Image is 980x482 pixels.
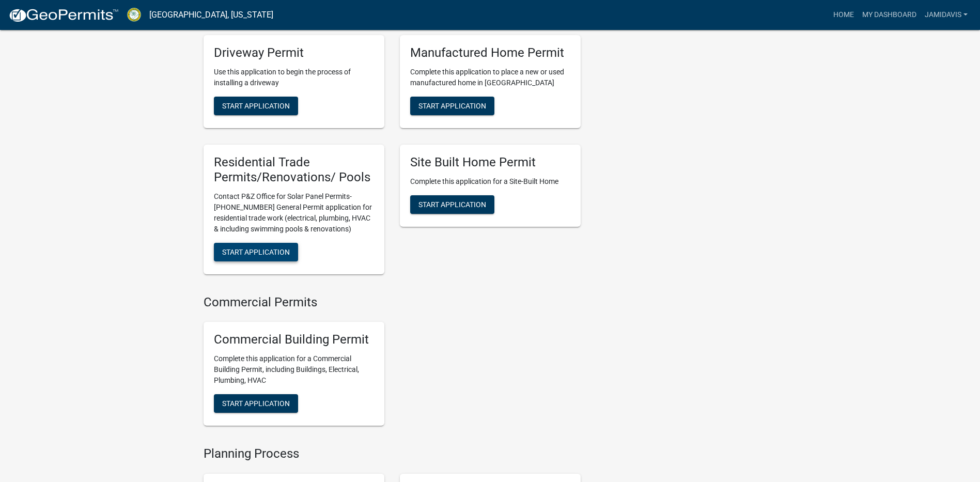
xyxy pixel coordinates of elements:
[214,353,374,386] p: Complete this application for a Commercial Building Permit, including Buildings, Electrical, Plum...
[204,295,581,310] h4: Commercial Permits
[149,6,273,24] a: [GEOGRAPHIC_DATA], [US_STATE]
[418,200,486,208] span: Start Application
[410,155,570,170] h5: Site Built Home Permit
[410,45,570,60] h5: Manufactured Home Permit
[214,394,298,413] button: Start Application
[214,155,374,185] h5: Residential Trade Permits/Renovations/ Pools
[222,399,290,408] span: Start Application
[127,8,141,22] img: Crawford County, Georgia
[222,247,290,256] span: Start Application
[214,332,374,347] h5: Commercial Building Permit
[214,243,298,261] button: Start Application
[410,67,570,88] p: Complete this application to place a new or used manufactured home in [GEOGRAPHIC_DATA]
[222,102,290,110] span: Start Application
[410,176,570,187] p: Complete this application for a Site-Built Home
[204,446,581,461] h4: Planning Process
[214,45,374,60] h5: Driveway Permit
[829,5,858,25] a: Home
[214,97,298,115] button: Start Application
[214,191,374,235] p: Contact P&Z Office for Solar Panel Permits- [PHONE_NUMBER] General Permit application for residen...
[858,5,921,25] a: My Dashboard
[418,102,486,110] span: Start Application
[410,195,494,214] button: Start Application
[214,67,374,88] p: Use this application to begin the process of installing a driveway
[921,5,972,25] a: jamidavis
[410,97,494,115] button: Start Application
